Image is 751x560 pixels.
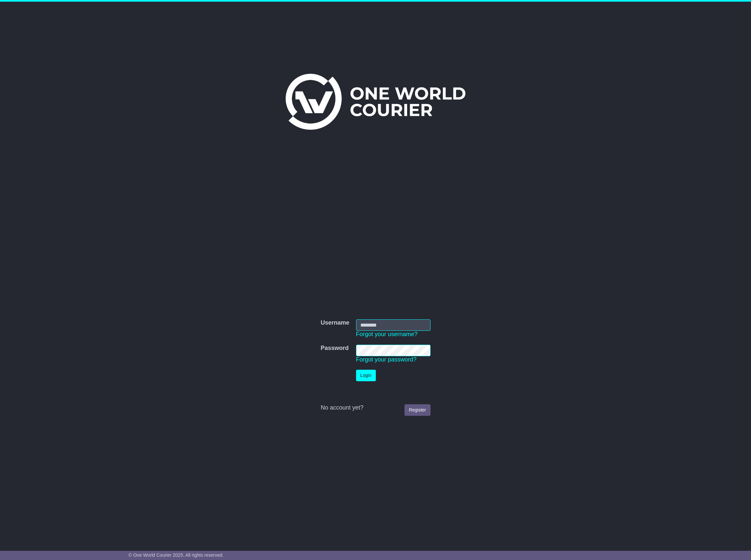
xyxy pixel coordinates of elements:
[404,404,430,416] a: Register
[356,331,418,337] a: Forgot your username?
[356,370,376,381] button: Login
[320,319,349,327] label: Username
[128,552,224,558] span: © One World Courier 2025. All rights reserved.
[356,356,417,363] a: Forgot your password?
[286,74,465,130] img: One World
[320,345,348,352] label: Password
[320,404,430,412] div: No account yet?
